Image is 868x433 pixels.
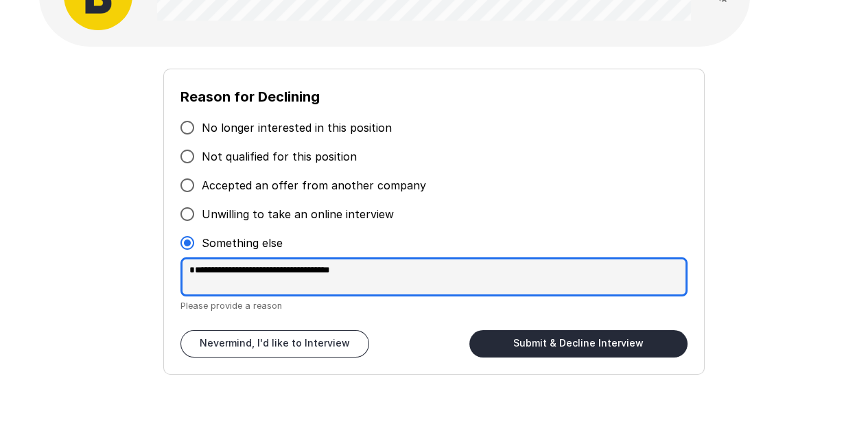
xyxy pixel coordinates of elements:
[202,148,357,165] span: Not qualified for this position
[180,299,687,313] p: Please provide a reason
[202,119,392,136] span: No longer interested in this position
[469,330,688,358] button: Submit & Decline Interview
[202,206,394,222] span: Unwilling to take an online interview
[180,89,320,105] b: Reason for Declining
[202,235,283,251] span: Something else
[180,330,369,358] button: Nevermind, I'd like to Interview
[202,177,426,194] span: Accepted an offer from another company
